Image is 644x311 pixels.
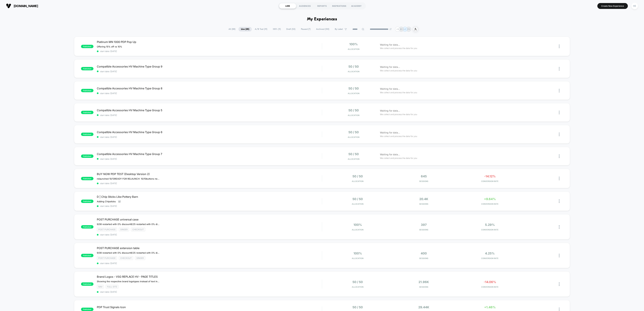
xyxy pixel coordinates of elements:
span: published [81,282,93,286]
span: Waiting for data... [380,87,400,91]
img: close [559,111,560,114]
h1: My Experiences [307,17,337,22]
div: HE [631,3,638,9]
div: LIVE [279,3,296,9]
span: 5.29% [485,223,495,227]
span: We collect and process the data for you [380,113,417,116]
span: CONVERSION RATE [458,286,522,288]
div: AUDIENCES [296,3,313,9]
div: INSPIRATIONS [331,3,348,9]
span: We collect and process the data for you [380,157,417,160]
span: Compatible Accessories HV Machine Type Group 6 [97,130,322,134]
span: Allocation [348,158,359,160]
span: published [81,177,93,180]
span: Draft ( 53 ) [284,27,298,31]
span: +9.64% [484,197,496,201]
button: HE [630,3,639,9]
span: start date: [DATE] [97,262,322,265]
span: Full site [106,285,119,289]
span: published [81,89,93,92]
img: close [559,282,560,286]
span: published [81,225,93,229]
span: Sessions [392,203,456,205]
span: Singer [119,228,129,231]
p: PK [407,28,410,30]
span: 9/08 restarted with 0% discount8/25 restarted with 0% discount due to Laborday promo10% off 6% CR... [97,223,159,226]
span: 100% ( 9 ) [270,27,283,31]
span: 9/08 restarted with 0% discount﻿8/25 restarted with 0% discount due to Laborday promo [97,251,159,254]
span: Allocation [348,92,359,95]
span: Allocation [352,257,363,260]
span: POST PURCHASE extension table [97,246,322,250]
span: Post Purchase [97,256,117,260]
span: 645 [421,175,427,178]
span: 50 / 50 [348,109,359,112]
img: close [559,254,560,257]
span: Sessions [392,180,456,182]
span: NAV [97,285,104,289]
img: Visually logo [6,3,11,8]
span: published [81,133,93,136]
span: Compatible Accessories HV Machine Type Group 7 [97,152,322,156]
span: Singer [135,256,145,260]
span: Allocation [352,286,363,288]
span: 100% [349,42,358,46]
span: By Label [335,28,343,30]
span: Allocation [352,203,363,205]
img: close [559,67,560,71]
span: CONVERSION RATE [458,257,522,260]
span: CONVERSION RATE [458,229,522,231]
span: Allocation [348,48,359,50]
p: BD [400,28,403,30]
span: Showing the respective brand logotypes instead of text in tabs [97,280,159,283]
span: We collect and process the data for you [380,91,417,94]
span: checkout [131,228,145,231]
span: -14.12% [484,175,496,178]
span: Sessions [392,286,456,288]
span: start date: [DATE] [97,50,322,53]
span: [DOMAIN_NAME] [14,4,38,8]
span: Waiting for data... [380,43,400,47]
span: Allocation [348,114,359,116]
span: Waiting for data... [380,131,400,134]
button: [DOMAIN_NAME] [5,3,39,9]
span: CONVERSION RATE [458,180,522,182]
span: D | Chip Sticks Like Pottery Barn [97,195,322,198]
span: We collect and process the data for you [380,69,417,72]
span: Allocation [352,229,363,231]
span: We collect and process the data for you [380,47,417,50]
span: Paused ( 7 ) [298,27,313,31]
span: 50 / 50 [348,65,359,68]
div: REPORTS [313,3,331,9]
span: start date: [DATE] [97,114,322,116]
span: published [81,254,93,257]
span: Compatible Accessories HV Machine Type Group 8 [97,87,322,90]
span: Sessions [392,229,456,231]
span: Live ( 28 ) [238,27,252,31]
span: start date: [DATE] [97,158,322,160]
span: Waiting for data... [380,153,400,156]
span: +1.46% [484,305,496,309]
span: published [81,111,93,114]
span: start date: [DATE] [97,205,322,207]
span: Allocation [352,180,363,182]
button: Create New Experience [597,3,628,9]
span: start date: [DATE] [97,291,322,293]
span: Waiting for data... [380,65,400,69]
span: All ( 88 ) [226,27,238,31]
span: Brand Logos - VSG REPLACE HV - PAGE TITLES [97,275,322,278]
span: We collect and process the data for you [380,135,417,138]
span: 50 / 50 [352,280,363,284]
span: start date: [DATE] [97,136,322,138]
img: close [559,225,560,229]
img: close [559,177,560,180]
span: 20.4k [419,197,428,201]
span: Offering 15% off vs 10% [97,45,122,48]
span: A/B Test ( 19 ) [252,27,270,31]
span: start date: [DATE] [97,182,322,185]
span: Sessions [392,257,456,260]
span: POST PURCHASE universal case [97,218,322,221]
span: start date: [DATE] [97,92,322,95]
span: Compatible Accessories HV Machine Type Group 5 [97,109,322,112]
img: close [559,199,560,203]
